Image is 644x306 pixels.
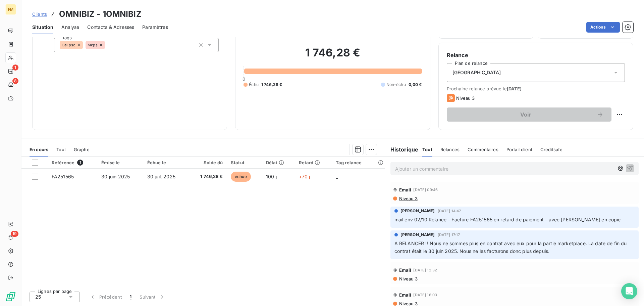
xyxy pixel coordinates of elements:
span: 1 [130,294,131,300]
span: 30 juil. 2025 [147,174,175,179]
span: FA251565 [52,174,74,179]
div: Référence [52,160,94,166]
a: Clients [32,11,47,17]
span: [GEOGRAPHIC_DATA] [452,69,501,76]
span: 1 746,28 € [193,173,223,180]
span: [DATE] 09:46 [413,188,438,192]
button: Actions [586,22,620,33]
span: mail env 02/10 Relance – Facture FA251565 en retard de paiement - avec [PERSON_NAME] en copie [394,217,621,222]
span: En cours [30,147,48,152]
span: 19 [11,231,18,237]
span: 25 [35,294,41,300]
span: Niveau 3 [398,276,418,281]
span: 30 juin 2025 [101,174,130,179]
span: Échu [249,82,259,88]
span: [DATE] 16:03 [413,293,437,297]
h3: OMNIBIZ - 1OMNIBIZ [59,8,142,20]
div: Retard [299,160,328,165]
span: Relances [440,147,460,152]
span: [PERSON_NAME] [400,232,435,238]
span: _ [336,174,338,179]
span: Creditsafe [540,147,563,152]
img: Logo LeanPay [5,291,16,302]
span: 1 746,28 € [261,82,282,88]
div: Émise le [101,160,139,165]
h6: Relance [447,51,625,59]
span: 0 [243,76,245,82]
div: FM [5,4,16,15]
div: Tag relance [336,160,381,165]
div: Solde dû [193,160,223,165]
span: Portail client [506,147,532,152]
span: A RELANCER !! Nous ne sommes plus en contrat avec eux pour la partie marketplace. La date de fin ... [394,241,628,254]
span: 8 [12,78,18,84]
span: Paramètres [142,24,168,31]
button: 1 [126,290,136,304]
h6: Historique [385,145,419,154]
div: Statut [231,160,258,165]
span: Niveau 3 [398,196,418,201]
button: Voir [447,107,611,122]
span: 100 j [266,174,277,179]
span: [DATE] 14:47 [438,209,461,213]
span: Contacts & Adresses [87,24,134,31]
span: Email [399,292,412,298]
div: Délai [266,160,291,165]
div: Open Intercom Messenger [621,283,637,299]
span: Non-échu [386,82,406,88]
button: Précédent [85,290,126,304]
span: +70 j [299,174,310,179]
span: Niveau 3 [456,95,475,101]
span: 0,00 € [409,82,422,88]
span: Situation [32,24,53,31]
span: Email [399,187,412,192]
span: 1 [12,64,18,71]
h2: 1 746,28 € [244,46,422,66]
span: Commentaires [468,147,498,152]
span: [PERSON_NAME] [400,208,435,214]
span: Calipso [62,43,75,47]
span: Mkps [88,43,98,47]
span: [DATE] [507,86,522,91]
span: Email [399,267,412,273]
div: Échue le [147,160,184,165]
span: [DATE] 17:17 [438,233,460,237]
span: Voir [455,112,597,117]
span: [DATE] 12:32 [413,268,437,272]
span: Tout [56,147,66,152]
span: échue [231,172,251,182]
span: Clients [32,11,47,17]
input: Ajouter une valeur [105,42,110,48]
span: 1 [77,160,83,166]
span: Graphe [74,147,90,152]
span: Tout [422,147,432,152]
button: Suivant [136,290,169,304]
span: Prochaine relance prévue le [447,86,625,91]
span: Analyse [61,24,79,31]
